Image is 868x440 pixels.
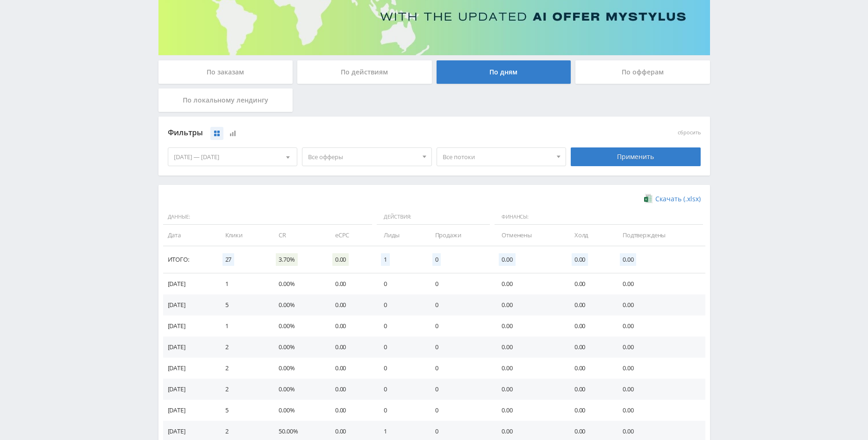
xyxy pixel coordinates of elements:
[426,358,493,379] td: 0
[377,209,490,225] span: Действия:
[495,209,703,225] span: Финансы:
[443,148,552,166] span: Все потоки
[163,273,216,294] td: [DATE]
[565,400,613,421] td: 0.00
[572,253,588,266] span: 0.00
[374,315,425,337] td: 0
[163,315,216,337] td: [DATE]
[216,400,270,421] td: 5
[308,148,417,166] span: Все офферы
[163,209,373,225] span: Данные:
[269,273,326,294] td: 0.00%
[374,294,425,315] td: 0
[492,225,565,246] td: Отменены
[269,358,326,379] td: 0.00%
[269,315,326,337] td: 0.00%
[269,225,326,246] td: CR
[613,225,705,246] td: Подтверждены
[374,225,425,246] td: Лиды
[678,130,701,136] button: сбросить
[426,273,493,294] td: 0
[216,379,270,400] td: 2
[222,253,235,266] span: 27
[565,294,613,315] td: 0.00
[374,337,425,358] td: 0
[437,60,571,84] div: По дням
[613,358,705,379] td: 0.00
[426,315,493,337] td: 0
[426,294,493,315] td: 0
[381,253,390,266] span: 1
[565,225,613,246] td: Холд
[655,195,701,203] span: Скачать (.xlsx)
[326,379,375,400] td: 0.00
[269,294,326,315] td: 0.00%
[374,379,425,400] td: 0
[168,148,297,166] div: [DATE] — [DATE]
[163,358,216,379] td: [DATE]
[492,379,565,400] td: 0.00
[613,315,705,337] td: 0.00
[565,379,613,400] td: 0.00
[374,273,425,294] td: 0
[613,337,705,358] td: 0.00
[332,253,349,266] span: 0.00
[326,400,375,421] td: 0.00
[426,379,493,400] td: 0
[216,225,270,246] td: Клики
[620,253,636,266] span: 0.00
[163,379,216,400] td: [DATE]
[158,60,293,84] div: По заказам
[613,400,705,421] td: 0.00
[644,194,700,204] a: Скачать (.xlsx)
[216,358,270,379] td: 2
[492,337,565,358] td: 0.00
[565,273,613,294] td: 0.00
[163,246,216,273] td: Итого:
[492,400,565,421] td: 0.00
[374,358,425,379] td: 0
[426,400,493,421] td: 0
[426,337,493,358] td: 0
[565,337,613,358] td: 0.00
[269,400,326,421] td: 0.00%
[644,194,652,203] img: xlsx
[571,147,701,166] div: Применить
[613,273,705,294] td: 0.00
[565,315,613,337] td: 0.00
[326,294,375,315] td: 0.00
[276,253,297,266] span: 3.70%
[216,273,270,294] td: 1
[269,379,326,400] td: 0.00%
[216,315,270,337] td: 1
[374,400,425,421] td: 0
[326,273,375,294] td: 0.00
[613,294,705,315] td: 0.00
[499,253,515,266] span: 0.00
[216,294,270,315] td: 5
[163,337,216,358] td: [DATE]
[163,400,216,421] td: [DATE]
[575,60,710,84] div: По офферам
[426,225,493,246] td: Продажи
[216,337,270,358] td: 2
[163,225,216,246] td: Дата
[297,60,432,84] div: По действиям
[613,379,705,400] td: 0.00
[492,273,565,294] td: 0.00
[492,358,565,379] td: 0.00
[158,88,293,112] div: По локальному лендингу
[168,126,567,140] div: Фильтры
[326,337,375,358] td: 0.00
[432,253,441,266] span: 0
[269,337,326,358] td: 0.00%
[492,294,565,315] td: 0.00
[326,225,375,246] td: eCPC
[163,294,216,315] td: [DATE]
[492,315,565,337] td: 0.00
[326,358,375,379] td: 0.00
[326,315,375,337] td: 0.00
[565,358,613,379] td: 0.00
